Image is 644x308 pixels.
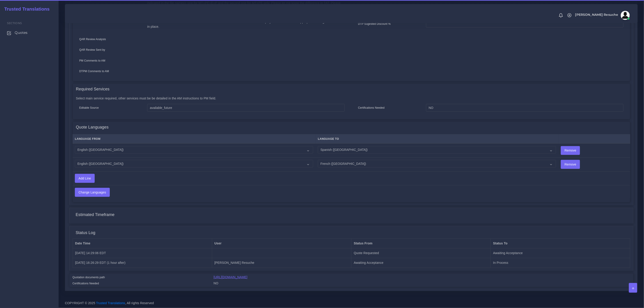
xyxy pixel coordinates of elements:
a: [URL][DOMAIN_NAME] [214,275,248,279]
label: DTP Sugested Discount % [358,22,391,26]
a: [PERSON_NAME] Resucheavatar [573,11,631,20]
span: Sections [7,21,22,25]
a: Trusted Translations [1,5,50,13]
td: [DATE] 16:26:29 EDT (1 hour after) [73,258,212,268]
th: Language From [73,134,316,144]
label: DTPM Comments to AM [79,69,109,73]
a: Quotes [3,28,55,37]
td: Awaiting Acceptance [351,258,491,268]
span: , All rights Reserved [125,301,154,306]
span: [PERSON_NAME] Resuche [575,13,618,16]
th: Date Time [73,239,212,248]
h4: Required Services [76,87,110,92]
th: User [212,239,351,248]
label: Editable Source [79,106,99,110]
span: COPYRIGHT © 2025 [65,301,154,306]
label: Quotation documents path [73,275,105,279]
label: Certifications Needed [358,106,385,110]
h4: Estimated Timeframe [76,212,115,217]
th: Status From [351,239,491,248]
label: QAR Review Analysis [79,37,106,41]
td: Quote Requested [351,248,491,258]
h4: Status Log [76,230,95,235]
span: Quotes [15,30,28,35]
td: Awaiting Acceptance [491,248,630,258]
p: Select main service required, other services must be be detailed in the AM instructions to PM field. [76,96,627,101]
th: Language To [316,134,559,144]
h2: Trusted Translations [1,6,50,12]
label: QAR Review Sent by [79,48,105,52]
input: Add Line [75,174,94,183]
label: Certifications Needed [73,281,99,285]
td: In Process [491,258,630,268]
input: Remove [561,146,580,155]
td: [PERSON_NAME] Resuche [212,258,351,268]
input: Change Languages [75,188,110,197]
h4: Quote Languages [76,125,109,130]
img: avatar [621,11,630,20]
label: PM Comments to AM [79,59,105,63]
input: Remove [561,160,580,169]
div: NO [210,281,634,287]
td: [DATE] 14:29:06 EDT [73,248,212,258]
th: Status To [491,239,630,248]
a: Trusted Translations [96,301,125,305]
